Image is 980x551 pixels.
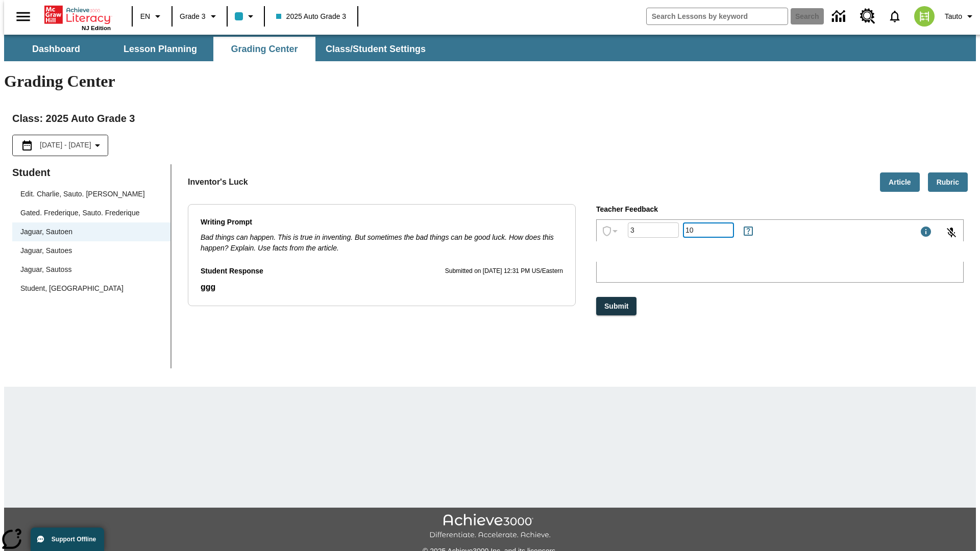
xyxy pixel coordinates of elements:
[12,241,170,260] div: Jaguar, Sautoes
[44,5,111,25] a: Home
[939,220,964,245] button: Click to activate and allow voice recognition
[317,37,434,61] button: Class/Student Settings
[920,226,932,240] div: Maximum 1000 characters Press Escape to exit toolbar and use left and right arrow keys to access ...
[17,139,104,152] button: Select the date range menu item
[914,6,935,27] img: avatar image
[12,110,968,127] h2: Class : 2025 Auto Grade 3
[4,35,976,61] div: SubNavbar
[91,139,104,152] svg: Collapse Date Range Filter
[908,3,941,30] button: Select a new avatar
[628,222,679,238] div: Grade: Letters, numbers, %, + and - are allowed.
[20,283,124,294] div: Student, [GEOGRAPHIC_DATA]
[4,72,976,91] h1: Grading Center
[231,43,298,55] span: Grading Center
[20,264,71,275] div: Jaguar, Sautoss
[201,266,263,277] p: Student Response
[596,204,964,215] p: Teacher Feedback
[12,185,170,204] div: Edit. Charlie, Sauto. [PERSON_NAME]
[8,2,38,32] button: Open side menu
[12,222,170,241] div: Jaguar, Sautoen
[109,37,211,61] button: Lesson Planning
[881,3,908,30] a: Notifications
[201,281,563,293] p: ggg
[854,3,881,30] a: Resource Center, Will open in new tab
[429,514,551,540] img: Achieve3000 Differentiate Accelerate Achieve
[213,37,315,61] button: Grading Center
[628,217,679,244] input: Grade: Letters, numbers, %, + and - are allowed.
[201,232,563,254] p: Bad things can happen. This is true in inventing. But sometimes the bad things can be good luck. ...
[180,11,206,22] span: Grade 3
[826,3,854,31] a: Data Center
[231,7,261,26] button: Class color is light blue. Change class color
[326,43,426,55] span: Class/Student Settings
[12,260,170,279] div: Jaguar, Sautoss
[445,266,563,277] p: Submitted on [DATE] 12:31 PM US/Eastern
[20,208,139,218] div: Gated. Frederique, Sauto. Frederique
[136,7,168,26] button: Language: EN, Select a language
[12,204,170,222] div: Gated. Frederique, Sauto. Frederique
[20,245,72,256] div: Jaguar, Sautoes
[880,172,920,192] button: Article, Will open in new tab
[31,528,104,551] button: Support Offline
[188,176,248,188] p: Inventor's Luck
[176,7,224,26] button: Grade: Grade 3, Select a grade
[683,217,734,244] input: Points: Must be equal to or less than 25.
[683,222,734,238] div: Points: Must be equal to or less than 25.
[941,7,980,26] button: Profile/Settings
[20,189,145,199] div: Edit. Charlie, Sauto. [PERSON_NAME]
[276,11,347,22] span: 2025 Auto Grade 3
[32,43,80,55] span: Dashboard
[82,25,111,31] span: NJ Edition
[201,217,563,228] p: Writing Prompt
[738,221,758,241] button: Rules for Earning Points and Achievements, Will open in new tab
[12,164,170,181] p: Student
[928,172,968,192] button: Rubric, Will open in new tab
[40,140,91,151] span: [DATE] - [DATE]
[140,11,150,22] span: EN
[20,227,72,237] div: Jaguar, Sautoen
[124,43,197,55] span: Lesson Planning
[44,4,111,31] div: Home
[12,279,170,298] div: Student, [GEOGRAPHIC_DATA]
[5,37,107,61] button: Dashboard
[647,8,788,24] input: search field
[945,11,962,22] span: Tauto
[201,281,563,293] p: Student Response
[4,37,435,61] div: SubNavbar
[596,297,636,316] button: Submit
[52,536,96,543] span: Support Offline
